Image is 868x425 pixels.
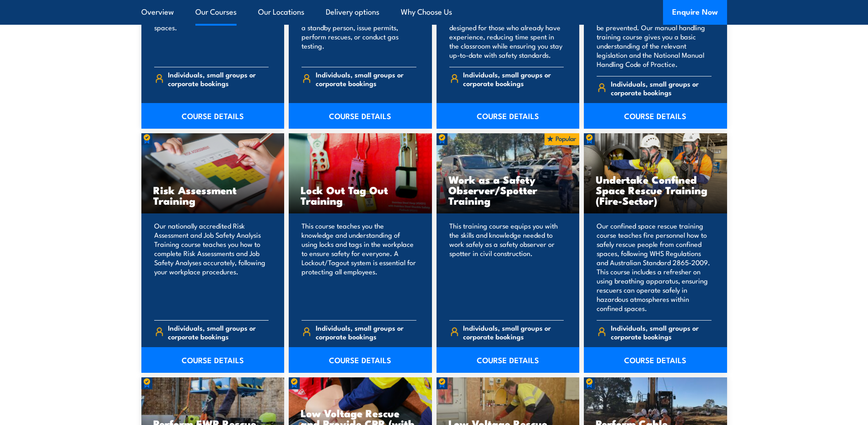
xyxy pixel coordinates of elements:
[302,221,416,313] p: This course teaches you the knowledge and understanding of using locks and tags in the workplace ...
[168,70,269,87] span: Individuals, small groups or corporate bookings
[611,323,712,341] span: Individuals, small groups or corporate bookings
[141,347,285,373] a: COURSE DETAILS
[463,70,564,87] span: Individuals, small groups or corporate bookings
[611,79,712,97] span: Individuals, small groups or corporate bookings
[289,347,432,373] a: COURSE DETAILS
[154,221,269,313] p: Our nationally accredited Risk Assessment and Job Safety Analysis Training course teaches you how...
[584,347,727,373] a: COURSE DETAILS
[316,323,416,341] span: Individuals, small groups or corporate bookings
[449,221,564,313] p: This training course equips you with the skills and knowledge needed to work safely as a safety o...
[437,103,580,129] a: COURSE DETAILS
[168,323,269,341] span: Individuals, small groups or corporate bookings
[141,103,285,129] a: COURSE DETAILS
[316,70,416,87] span: Individuals, small groups or corporate bookings
[301,185,420,206] h3: Lock Out Tag Out Training
[597,221,712,313] p: Our confined space rescue training course teaches fire personnel how to safely rescue people from...
[437,347,580,373] a: COURSE DETAILS
[153,185,273,206] h3: Risk Assessment Training
[463,323,564,341] span: Individuals, small groups or corporate bookings
[448,174,568,206] h3: Work as a Safety Observer/Spotter Training
[289,103,432,129] a: COURSE DETAILS
[584,103,727,129] a: COURSE DETAILS
[596,174,715,206] h3: Undertake Confined Space Rescue Training (Fire-Sector)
